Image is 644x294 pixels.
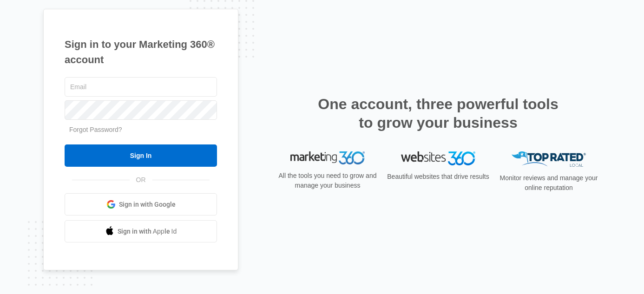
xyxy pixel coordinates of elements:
p: All the tools you need to grow and manage your business [276,171,380,190]
h2: One account, three powerful tools to grow your business [315,95,561,132]
a: Sign in with Apple Id [65,220,217,242]
img: Websites 360 [401,151,475,165]
span: Sign in with Google [119,200,176,209]
p: Beautiful websites that drive results [386,172,490,182]
input: Email [65,77,217,97]
a: Sign in with Google [65,193,217,216]
img: Marketing 360 [290,151,365,164]
img: Top Rated Local [512,151,586,167]
span: OR [130,175,152,185]
a: Forgot Password? [69,126,122,133]
span: Sign in with Apple Id [118,227,177,236]
p: Monitor reviews and manage your online reputation [497,173,601,193]
h1: Sign in to your Marketing 360® account [65,37,217,67]
input: Sign In [65,144,217,167]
